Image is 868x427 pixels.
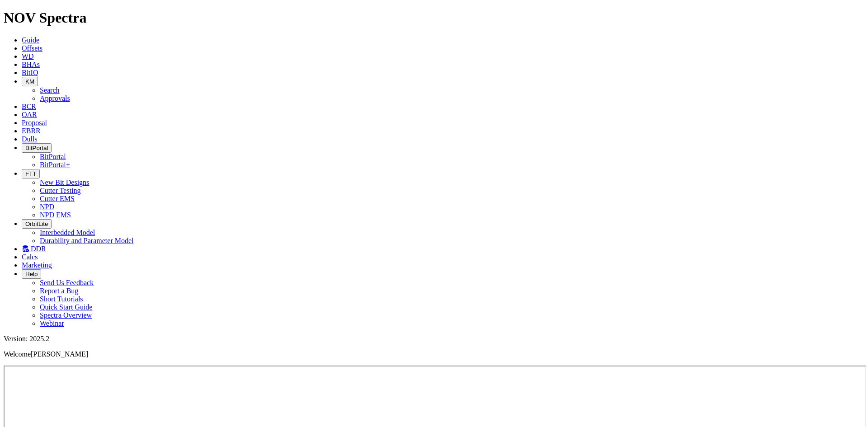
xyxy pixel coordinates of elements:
[40,237,134,244] a: Durability and Parameter Model
[22,245,46,253] a: DDR
[4,9,864,26] h1: NOV Spectra
[22,219,52,229] button: OrbitLite
[22,103,36,110] a: BCR
[22,52,34,60] a: WD
[22,77,38,86] button: KM
[40,287,78,295] a: Report a Bug
[31,245,46,253] span: DDR
[22,36,39,44] a: Guide
[22,44,42,52] a: Offsets
[22,111,37,118] a: OAR
[25,145,48,151] span: BitPortal
[40,94,70,102] a: Approvals
[22,61,40,68] a: BHAs
[40,211,71,219] a: NPD EMS
[40,295,83,303] a: Short Tutorials
[40,86,60,94] a: Search
[40,178,89,186] a: New Bit Designs
[4,350,864,358] p: Welcome
[31,350,88,358] span: [PERSON_NAME]
[40,195,75,202] a: Cutter EMS
[22,169,40,178] button: FTT
[22,253,38,261] a: Calcs
[25,271,38,277] span: Help
[25,221,48,227] span: OrbitLite
[22,261,52,269] a: Marketing
[25,78,34,85] span: KM
[40,229,95,236] a: Interbedded Model
[40,187,81,194] a: Cutter Testing
[4,335,864,343] div: Version: 2025.2
[22,69,38,76] a: BitIQ
[40,311,92,319] a: Spectra Overview
[22,119,47,127] a: Proposal
[40,153,66,160] a: BitPortal
[40,319,64,327] a: Webinar
[22,135,38,143] a: Dulls
[22,127,41,135] a: EBRR
[40,303,92,311] a: Quick Start Guide
[22,143,52,153] button: BitPortal
[40,203,54,211] a: NPD
[40,161,70,169] a: BitPortal+
[40,279,94,286] a: Send Us Feedback
[22,269,41,279] button: Help
[25,170,36,177] span: FTT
